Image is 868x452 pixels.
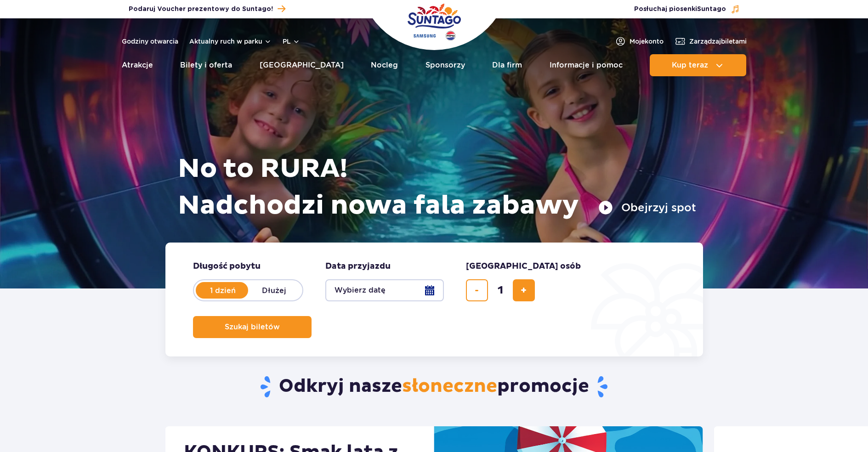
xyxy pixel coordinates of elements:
a: Zarządzajbiletami [675,36,747,47]
input: liczba biletów [489,279,511,301]
a: Podaruj Voucher prezentowy do Suntago! [129,3,285,15]
button: Wybierz datę [325,279,444,301]
span: Długość pobytu [193,261,261,272]
form: Planowanie wizyty w Park of Poland [165,243,703,356]
button: usuń bilet [466,279,488,301]
button: pl [283,37,300,46]
a: Godziny otwarcia [122,37,178,46]
button: Szukaj biletów [193,316,312,338]
a: Mojekonto [615,36,664,47]
span: słoneczne [402,375,497,398]
span: Szukaj biletów [225,323,280,331]
a: Sponsorzy [425,54,465,76]
button: Aktualny ruch w parku [189,38,272,45]
span: Moje konto [630,37,664,46]
label: 1 dzień [197,281,249,300]
span: Zarządzaj biletami [689,37,747,46]
button: Posłuchaj piosenkiSuntago [634,5,740,14]
span: Posłuchaj piosenki [634,5,726,14]
label: Dłużej [248,281,301,300]
span: [GEOGRAPHIC_DATA] osób [466,261,581,272]
button: Obejrzyj spot [598,200,696,215]
h2: Odkryj nasze promocje [165,375,703,399]
span: Podaruj Voucher prezentowy do Suntago! [129,5,273,14]
a: Dla firm [492,54,522,76]
a: Informacje i pomoc [550,54,623,76]
h1: No to RURA! Nadchodzi nowa fala zabawy [178,151,696,224]
button: Kup teraz [650,54,746,76]
a: Atrakcje [122,54,153,76]
span: Suntago [697,6,726,12]
a: [GEOGRAPHIC_DATA] [260,54,344,76]
a: Bilety i oferta [180,54,232,76]
a: Nocleg [371,54,398,76]
span: Kup teraz [672,61,708,69]
button: dodaj bilet [513,279,535,301]
span: Data przyjazdu [325,261,391,272]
